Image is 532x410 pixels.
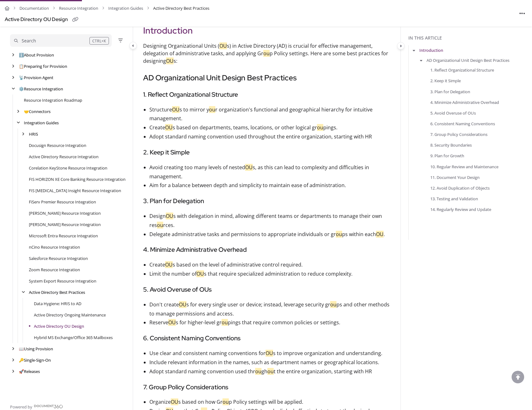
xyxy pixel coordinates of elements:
span: ⚙️ [19,86,24,92]
h4: 2. Keep it Simple [143,148,390,158]
div: arrow [20,131,26,137]
mark: OU [245,164,253,171]
img: Document360 [34,405,63,408]
span: Active Directory Best Practices [153,4,209,13]
a: 12. Avoid Duplication of Objects [430,185,490,191]
a: Documentation [19,4,49,13]
span: 📡 [19,75,24,80]
span: Powered by [10,404,32,410]
li: Don't create s for every single user or device; instead, leverage security gr ps and other method... [149,300,390,318]
mark: ou [157,222,163,229]
a: HRIS [29,131,38,137]
a: Preparing for Provision [19,63,67,69]
button: Category toggle [397,42,405,50]
div: arrow [15,120,21,126]
div: Search [22,37,36,44]
h4: 1. Reflect Organizational Structure [143,90,390,100]
a: FiServ Premier Resource Integration [29,199,96,205]
button: arrow [418,57,424,64]
div: arrow [10,86,16,92]
mark: OU [376,231,384,238]
div: scroll to top [512,371,524,383]
mark: OU [166,213,173,219]
mark: OU [165,261,173,268]
a: Connectors [24,108,51,115]
a: Integration Guides [24,120,59,126]
mark: OU [168,319,176,326]
button: Search [10,34,112,47]
a: Salesforce Resource Integration [29,255,88,262]
a: Single-Sign-On [19,357,51,363]
li: Delegate administrative tasks and permissions to appropriate individuals or gr ps within each . [149,230,390,239]
span: ℹ️ [19,52,24,58]
a: Active Directory OU Design [34,323,84,329]
mark: ou [336,231,342,238]
a: 5. Avoid Overuse of OUs [430,110,476,116]
span: 🔑 [19,357,24,363]
div: arrow [10,63,16,69]
a: 9. Plan for Growth [430,153,464,159]
div: arrow [15,109,21,115]
a: Powered by Document360 - opens in a new tab [10,402,63,410]
mark: ou [263,50,270,57]
button: Article more options [517,8,527,18]
a: 13. Testing and Validation [430,196,478,202]
button: arrow [411,47,417,54]
a: 8. Security Boundaries [430,142,472,148]
li: Aim for a balance between depth and simplicity to maintain ease of administration. [149,181,390,190]
a: Resource Integration Roadmap [24,97,82,103]
div: In this article [408,35,530,41]
a: Docusign Resource Integration [29,142,86,148]
a: FIS HORIZON XE Core Banking Resource Integration [29,176,126,182]
button: Filter [117,37,124,44]
h4: 5. Avoid Overuse of OUs [143,285,390,295]
div: arrow [10,52,16,58]
mark: OU [172,106,180,113]
li: Adopt standard naming convention used thr gh t the entire organization, starting with HR [149,367,390,376]
mark: ou [222,319,228,326]
li: Avoid creating too many levels of nested s, as this can lead to complexity and difficulties in ma... [149,163,390,181]
li: Create s based on the level of administrative control required. [149,260,390,269]
a: About Provision [19,52,54,58]
a: Active Directory Ongoing Maintenance [34,312,106,318]
mark: OU [266,350,273,357]
a: Corelation KeyStone Resource Integration [29,165,107,171]
li: Structure s to mirror y r organization's functional and geographical hierarchy for intuitive mana... [149,105,390,123]
a: 7. Group Policy Considerations [430,131,487,138]
a: Using Provision [19,346,53,352]
a: Integration Guides [108,4,143,13]
span: 🚀 [19,369,24,374]
a: 10. Regular Review and Maintenance [430,163,498,170]
a: Active Directory Best Practices [29,289,85,295]
li: Create s based on departments, teams, locations, or other logical gr pings. [149,123,390,132]
a: System Export Resource Integration [29,278,96,284]
h4: 7. Group Policy Considerations [143,382,390,393]
li: Reserve s for higher-level gr pings that require common policies or settings. [149,318,390,327]
mark: OU [166,57,174,64]
a: Jack Henry Symitar Resource Integration [29,221,101,228]
h4: 3. Plan for Delegation [143,196,390,207]
a: Jack Henry SilverLake Resource Integration [29,210,101,216]
a: 1. Reflect Organizational Structure [430,67,494,73]
mark: ou [267,368,274,375]
mark: OU [196,270,204,277]
li: Organize s based on how Gr p Policy settings will be applied. [149,397,390,407]
a: Active Directory Resource Integration [29,154,99,160]
mark: ou [330,301,336,308]
h2: Introduction [143,24,390,37]
mark: OU [219,42,227,49]
p: Designing Organizational Units ( s) in Active Directory (AD) is crucial for effective management,... [143,42,390,65]
a: 6. Consistent Naming Conventions [430,121,495,127]
a: Resource Integration [19,86,63,92]
a: Microsoft Entra Resource Integration [29,233,98,239]
a: Provision Agent [19,74,53,81]
a: nCino Resource Integration [29,244,80,250]
li: Design s with delegation in mind, allowing different teams or departments to manage their own res... [149,212,390,230]
a: Zoom Resource Integration [29,267,80,273]
button: Category toggle [129,42,137,49]
h4: 6. Consistent Naming Conventions [143,333,390,344]
a: Data Hygiene: HRIS to AD [34,300,81,307]
mark: ou [255,368,261,375]
li: Include relevant information in the names, such as department names or geographical locations. [149,358,390,367]
div: Active Directory OU Design [5,15,68,24]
